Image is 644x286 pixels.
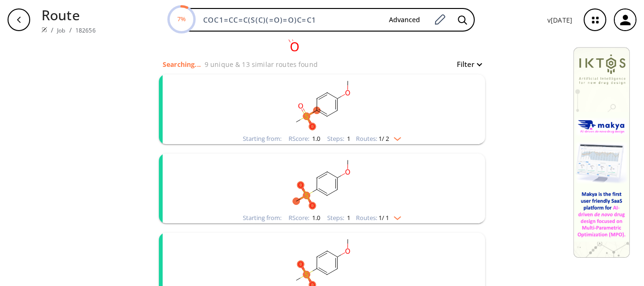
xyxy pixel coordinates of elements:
img: Banner [573,47,630,258]
div: Starting from: [243,136,281,142]
text: 7% [177,15,186,23]
svg: COc1ccc(S(C)(=O)=O)cc1 [199,74,445,133]
button: Advanced [381,11,428,29]
a: 182656 [75,26,96,34]
img: Spaya logo [41,27,47,33]
span: 1 [346,134,350,143]
a: Job [57,26,65,34]
img: Down [389,133,401,141]
span: 1.0 [311,213,320,222]
span: 1.0 [311,134,320,143]
svg: COc1ccc(S(C)(=O)=O)cc1 [199,154,445,212]
span: 1 [346,213,350,222]
div: Steps : [327,136,350,142]
p: Route [41,5,96,25]
div: Starting from: [243,215,281,221]
p: 9 unique & 13 similar routes found [205,59,318,69]
img: Down [389,212,401,220]
button: Filter [451,61,481,68]
span: 1 / 2 [379,136,389,142]
div: RScore : [289,215,320,221]
p: Searching... [163,59,201,69]
input: Enter SMILES [198,15,381,25]
div: RScore : [289,136,320,142]
div: Routes: [356,215,401,221]
div: Routes: [356,136,401,142]
div: Steps : [327,215,350,221]
li: / [51,25,53,35]
li: / [69,25,72,35]
p: v [DATE] [547,15,572,25]
span: 1 / 1 [379,215,389,221]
